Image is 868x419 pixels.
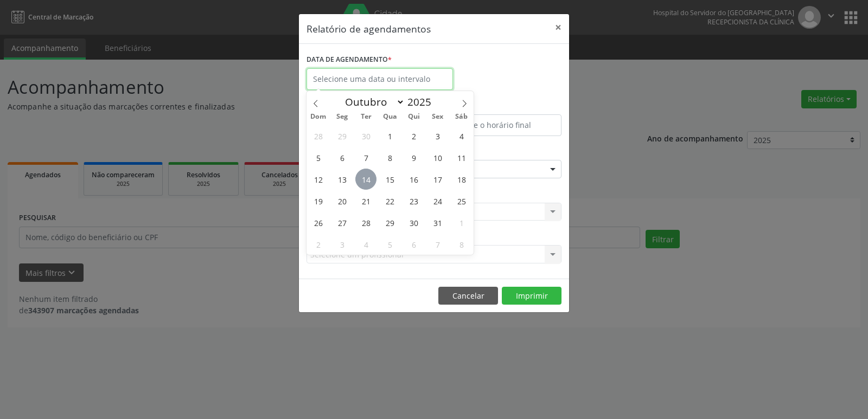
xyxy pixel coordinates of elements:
[427,212,448,233] span: Outubro 31, 2025
[451,212,472,233] span: Novembro 1, 2025
[308,212,329,233] span: Outubro 26, 2025
[403,125,424,146] span: Outubro 2, 2025
[451,169,472,190] span: Outubro 18, 2025
[451,125,472,146] span: Outubro 4, 2025
[437,114,561,136] input: Selecione o horário final
[331,169,353,190] span: Outubro 13, 2025
[379,190,400,211] span: Outubro 22, 2025
[403,212,424,233] span: Outubro 30, 2025
[450,113,474,120] span: Sáb
[427,190,448,211] span: Outubro 24, 2025
[403,234,424,255] span: Novembro 6, 2025
[437,98,561,114] label: ATÉ
[379,125,400,146] span: Outubro 1, 2025
[405,95,441,109] input: Year
[354,113,378,120] span: Ter
[340,94,405,109] select: Month
[307,51,392,68] label: DATA DE AGENDAMENTO
[547,14,569,41] button: Close
[451,147,472,168] span: Outubro 11, 2025
[451,234,472,255] span: Novembro 8, 2025
[379,169,400,190] span: Outubro 15, 2025
[308,147,329,168] span: Outubro 5, 2025
[502,287,561,305] button: Imprimir
[308,234,329,255] span: Novembro 2, 2025
[451,190,472,211] span: Outubro 25, 2025
[331,234,353,255] span: Novembro 3, 2025
[427,147,448,168] span: Outubro 10, 2025
[403,147,424,168] span: Outubro 9, 2025
[330,113,354,120] span: Seg
[308,169,329,190] span: Outubro 12, 2025
[307,113,330,120] span: Dom
[438,287,498,305] button: Cancelar
[308,125,329,146] span: Setembro 28, 2025
[378,113,402,120] span: Qua
[379,234,400,255] span: Novembro 5, 2025
[426,113,450,120] span: Sex
[331,190,353,211] span: Outubro 20, 2025
[379,147,400,168] span: Outubro 8, 2025
[355,234,376,255] span: Novembro 4, 2025
[427,125,448,146] span: Outubro 3, 2025
[331,212,353,233] span: Outubro 27, 2025
[355,169,376,190] span: Outubro 14, 2025
[403,190,424,211] span: Outubro 23, 2025
[355,190,376,211] span: Outubro 21, 2025
[307,22,431,36] h5: Relatório de agendamentos
[331,147,353,168] span: Outubro 6, 2025
[331,125,353,146] span: Setembro 29, 2025
[308,190,329,211] span: Outubro 19, 2025
[355,147,376,168] span: Outubro 7, 2025
[427,169,448,190] span: Outubro 17, 2025
[402,113,426,120] span: Qui
[307,68,453,90] input: Selecione uma data ou intervalo
[355,212,376,233] span: Outubro 28, 2025
[355,125,376,146] span: Setembro 30, 2025
[379,212,400,233] span: Outubro 29, 2025
[427,234,448,255] span: Novembro 7, 2025
[403,169,424,190] span: Outubro 16, 2025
